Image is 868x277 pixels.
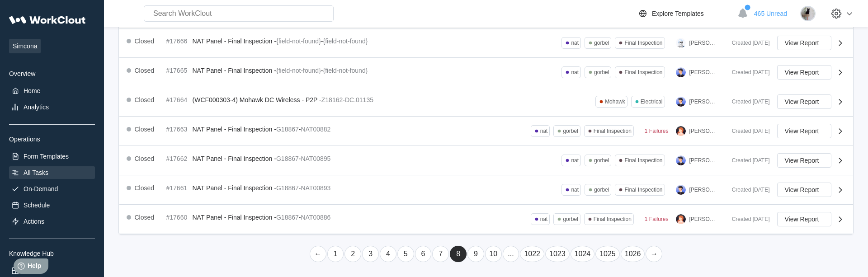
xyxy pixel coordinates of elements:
a: Next page [646,246,662,262]
a: On-Demand [9,183,95,195]
div: #17661 [166,184,189,192]
button: View Report [777,36,831,50]
mark: {field-not-found} [323,38,368,45]
span: NAT Panel - Final Inspection - [193,214,276,221]
a: ... [503,246,519,262]
span: View Report [785,157,819,164]
a: Page 1026 [621,246,645,262]
a: Page 1023 [545,246,570,262]
span: NAT Panel - Final Inspection - [193,184,276,192]
span: - [299,214,301,221]
div: [PERSON_NAME] [689,99,717,105]
div: gorbel [594,69,609,75]
div: [PERSON_NAME] [689,69,717,75]
a: Closed#17663NAT Panel - Final Inspection -G18867-NAT00882natgorbelFinal Inspection1 Failures[PERS... [119,117,853,146]
a: Page 3 [362,246,379,262]
button: View Report [777,212,831,226]
div: nat [571,187,579,193]
button: View Report [777,65,831,80]
div: Final Inspection [624,157,662,164]
div: Operations [9,136,95,143]
div: gorbel [563,216,578,222]
a: Closed#17666NAT Panel - Final Inspection -{field-not-found}-{field-not-found}natgorbelFinal Inspe... [119,28,853,58]
a: Page 2 [344,246,361,262]
a: Explore Templates [637,8,733,19]
img: user-2.png [676,126,686,136]
a: Closed#17661NAT Panel - Final Inspection -G18867-NAT00893natgorbelFinal Inspection[PERSON_NAME]Cr... [119,175,853,205]
div: Final Inspection [624,69,662,75]
a: Analytics [9,101,95,113]
a: Form Templates [9,150,95,163]
div: Closed [135,38,155,45]
div: #17665 [166,67,189,74]
span: - [299,184,301,192]
div: Closed [135,184,155,192]
div: [PERSON_NAME] [689,40,717,46]
button: View Report [777,124,831,138]
img: user-5.png [676,185,686,195]
span: Simcona [9,39,41,53]
a: Page 4 [380,246,396,262]
div: Schedule [24,202,50,209]
div: gorbel [594,157,609,164]
div: nat [571,157,579,164]
mark: NAT00893 [301,184,330,192]
div: Home [24,87,40,94]
img: user-5.png [676,155,686,165]
a: Page 1022 [520,246,544,262]
div: Electrical [641,99,663,105]
a: Closed#17665NAT Panel - Final Inspection -{field-not-found}-{field-not-found}natgorbelFinal Inspe... [119,58,853,87]
span: 465 Unread [754,10,787,17]
img: user-5.png [676,67,686,77]
div: Final Inspection [624,187,662,193]
a: Page 7 [432,246,449,262]
mark: DC.01135 [345,96,373,103]
a: Page 9 [467,246,484,262]
a: Page 1 [327,246,344,262]
div: [PERSON_NAME] [689,187,717,193]
div: #17666 [166,38,189,45]
mark: {field-not-found} [276,67,321,74]
div: Closed [135,214,155,221]
div: #17663 [166,126,189,133]
span: NAT Panel - Final Inspection - [193,126,276,133]
button: View Report [777,183,831,197]
span: View Report [785,69,819,75]
div: Final Inspection [594,128,632,134]
div: Created [DATE] [725,216,770,222]
span: View Report [785,128,819,134]
div: Created [DATE] [725,128,770,134]
div: nat [540,128,548,134]
div: Mohawk [605,99,625,105]
div: 1 Failures [645,128,669,134]
div: [PERSON_NAME] [689,128,717,134]
div: nat [540,216,548,222]
div: Final Inspection [624,40,662,46]
div: Created [DATE] [725,187,770,193]
a: Page 1025 [595,246,620,262]
span: NAT Panel - Final Inspection - [193,38,276,45]
div: nat [571,40,579,46]
div: [PERSON_NAME] [689,216,717,222]
div: Explore Templates [652,10,704,17]
span: View Report [785,99,819,105]
span: - [343,96,345,103]
input: Search WorkClout [144,5,334,22]
div: Analytics [24,103,49,111]
span: - [299,155,301,162]
mark: G18867 [276,126,299,133]
span: - [321,67,323,74]
div: Closed [135,155,155,162]
div: Closed [135,67,155,74]
span: - [299,126,301,133]
div: Overview [9,70,95,77]
button: View Report [777,153,831,168]
div: nat [571,69,579,75]
div: 1 Failures [645,216,669,222]
a: All Tasks [9,166,95,179]
mark: {field-not-found} [323,67,368,74]
a: Page 10 [485,246,502,262]
a: Home [9,85,95,97]
mark: NAT00882 [301,126,330,133]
